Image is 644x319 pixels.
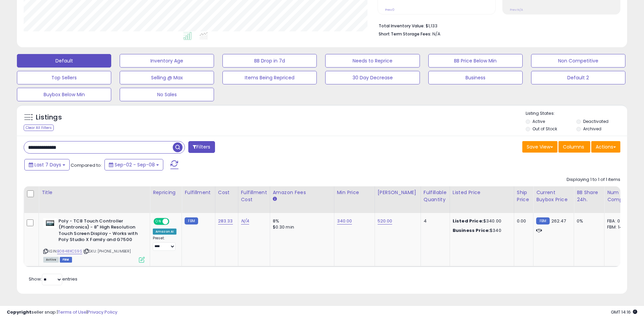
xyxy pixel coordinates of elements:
[526,110,627,117] p: Listing States:
[88,309,117,315] a: Privacy Policy
[536,217,549,224] small: FBM
[153,189,179,196] div: Repricing
[115,161,155,168] span: Sep-02 - Sep-08
[273,196,277,202] small: Amazon Fees.
[120,88,214,101] button: No Sales
[7,309,31,315] strong: Copyright
[241,218,249,224] a: N/A
[120,54,214,68] button: Inventory Age
[532,118,545,124] label: Active
[531,71,625,84] button: Default 2
[273,218,329,224] div: 8%
[577,218,599,224] div: 0%
[24,159,70,170] button: Last 7 Days
[378,218,392,224] a: 520.00
[453,218,509,224] div: $340.00
[453,189,511,196] div: Listed Price
[218,218,233,224] a: 283.33
[378,189,418,196] div: [PERSON_NAME]
[185,217,198,224] small: FBM
[611,309,637,315] span: 2025-09-16 14:16 GMT
[168,218,179,224] span: OFF
[58,218,141,245] b: Poly - TC8 Touch Controller (Plantronics) - 8" High Resolution Touch Screen Display - Works with ...
[58,309,87,315] a: Terms of Use
[453,218,483,224] b: Listed Price:
[43,218,145,262] div: ASIN:
[517,218,528,224] div: 0.00
[57,248,82,254] a: B0848XCS9S
[273,189,331,196] div: Amazon Fees
[34,161,61,168] span: Last 7 Days
[607,189,632,203] div: Num of Comp.
[379,31,431,37] b: Short Term Storage Fees:
[71,162,102,168] span: Compared to:
[510,8,523,12] small: Prev: N/A
[188,141,215,153] button: Filters
[273,224,329,230] div: $0.30 min
[36,113,62,122] h5: Listings
[453,227,490,234] b: Business Price:
[42,189,147,196] div: Title
[337,218,352,224] a: 340.00
[29,276,77,282] span: Show: entries
[7,309,117,316] div: seller snap | |
[325,54,420,68] button: Needs to Reprice
[379,23,425,29] b: Total Inventory Value:
[24,125,54,131] div: Clear All Filters
[551,218,566,224] span: 262.47
[432,31,440,37] span: N/A
[104,159,163,170] button: Sep-02 - Sep-08
[17,71,111,84] button: Top Sellers
[424,189,447,203] div: Fulfillable Quantity
[153,236,176,251] div: Preset:
[222,71,317,84] button: Items Being Repriced
[43,257,59,263] span: All listings currently available for purchase on Amazon
[424,218,445,224] div: 4
[583,118,609,124] label: Deactivated
[522,141,557,153] button: Save View
[185,189,212,196] div: Fulfillment
[120,71,214,84] button: Selling @ Max
[607,218,629,224] div: FBA: 0
[222,54,317,68] button: BB Drop in 7d
[607,224,629,230] div: FBM: 14
[154,218,163,224] span: ON
[325,71,420,84] button: 30 Day Decrease
[385,8,395,12] small: Prev: 0
[453,228,509,234] div: $340
[153,229,176,235] div: Amazon AI
[428,71,523,84] button: Business
[583,126,601,132] label: Archived
[43,218,57,228] img: 314ab-Y90RL._SL40_.jpg
[536,189,571,203] div: Current Buybox Price
[337,189,372,196] div: Min Price
[428,54,523,68] button: BB Price Below Min
[218,189,235,196] div: Cost
[241,189,267,203] div: Fulfillment Cost
[83,248,131,254] span: | SKU: [PHONE_NUMBER]
[60,257,72,263] span: FBM
[531,54,625,68] button: Non Competitive
[17,54,111,68] button: Default
[563,143,584,150] span: Columns
[17,88,111,101] button: Buybox Below Min
[379,21,615,29] li: $1,133
[517,189,530,203] div: Ship Price
[558,141,590,153] button: Columns
[577,189,601,203] div: BB Share 24h.
[532,126,557,132] label: Out of Stock
[567,177,620,183] div: Displaying 1 to 1 of 1 items
[591,141,620,153] button: Actions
